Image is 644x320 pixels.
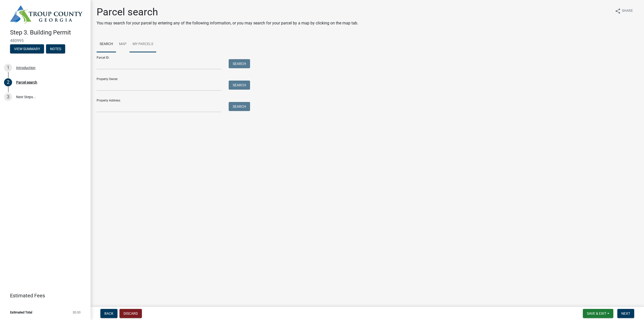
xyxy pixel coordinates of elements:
[10,5,83,24] img: Troup County, Georgia
[4,64,12,72] div: 1
[16,81,37,84] div: Parcel search
[16,66,35,69] div: Introduction
[97,6,358,18] h1: Parcel search
[116,36,130,52] a: Map
[621,311,630,315] span: Next
[97,36,116,52] a: Search
[583,309,613,318] button: Save & Exit
[617,309,634,318] button: Next
[104,311,113,315] span: Back
[10,47,44,51] wm-modal-confirm: Summary
[100,309,117,318] button: Back
[10,29,87,36] h4: Step 3. Building Permit
[587,311,606,315] span: Save & Exit
[622,8,633,14] span: Share
[46,47,65,51] wm-modal-confirm: Notes
[119,309,142,318] button: Discard
[10,38,80,43] span: 480995
[73,311,80,314] span: $0.00
[615,8,621,14] i: share
[10,311,32,314] span: Estimated Total
[229,59,250,68] button: Search
[130,36,156,52] a: My Parcels
[10,44,44,53] button: View Summary
[229,102,250,111] button: Search
[4,78,12,86] div: 2
[4,93,12,101] div: 3
[611,6,637,16] button: shareShare
[229,81,250,90] button: Search
[97,20,358,26] p: You may search for your parcel by entering any of the following information, or you may search fo...
[46,44,65,53] button: Notes
[4,291,83,301] a: Estimated Fees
